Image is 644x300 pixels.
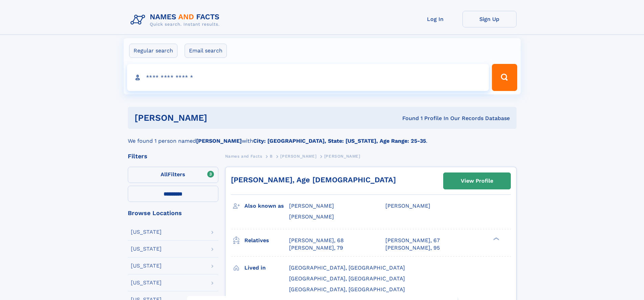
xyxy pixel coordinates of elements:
[129,44,177,58] label: Regular search
[231,176,396,184] a: [PERSON_NAME], Age [DEMOGRAPHIC_DATA]
[289,244,343,252] a: [PERSON_NAME], 79
[196,138,242,144] b: [PERSON_NAME]
[128,153,218,159] div: Filters
[492,236,500,241] div: ❯
[270,152,273,160] a: B
[161,171,168,178] span: All
[289,286,405,293] span: [GEOGRAPHIC_DATA], [GEOGRAPHIC_DATA]
[270,154,273,159] span: B
[305,115,510,122] div: Found 1 Profile In Our Records Database
[385,203,430,209] span: [PERSON_NAME]
[289,213,334,220] span: [PERSON_NAME]
[289,275,405,282] span: [GEOGRAPHIC_DATA], [GEOGRAPHIC_DATA]
[128,11,225,29] img: Logo Names and Facts
[461,173,493,189] div: View Profile
[127,64,489,91] input: search input
[244,235,289,246] h3: Relatives
[131,280,162,285] div: [US_STATE]
[385,237,440,244] a: [PERSON_NAME], 67
[408,11,462,27] a: Log In
[225,152,262,160] a: Names and Facts
[324,154,360,159] span: [PERSON_NAME]
[244,262,289,274] h3: Lived in
[128,167,218,183] label: Filters
[492,64,517,91] button: Search Button
[244,200,289,212] h3: Also known as
[185,44,227,58] label: Email search
[289,237,344,244] a: [PERSON_NAME], 68
[128,129,517,145] div: We found 1 person named with .
[280,152,316,160] a: [PERSON_NAME]
[128,210,218,216] div: Browse Locations
[280,154,316,159] span: [PERSON_NAME]
[131,263,162,269] div: [US_STATE]
[289,264,405,271] span: [GEOGRAPHIC_DATA], [GEOGRAPHIC_DATA]
[385,244,440,252] a: [PERSON_NAME], 95
[131,229,162,235] div: [US_STATE]
[253,138,426,144] b: City: [GEOGRAPHIC_DATA], State: [US_STATE], Age Range: 25-35
[135,114,305,122] h1: [PERSON_NAME]
[462,11,517,27] a: Sign Up
[289,203,334,209] span: [PERSON_NAME]
[131,246,162,252] div: [US_STATE]
[444,173,510,189] a: View Profile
